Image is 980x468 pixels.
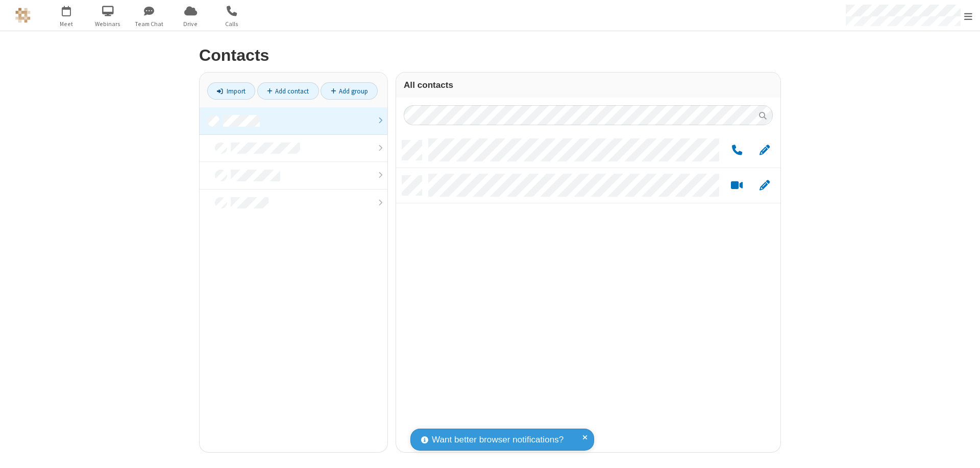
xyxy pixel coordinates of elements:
a: Import [207,82,255,100]
button: Call by phone [727,144,747,157]
h2: Contacts [199,46,781,64]
button: Start a video meeting [727,179,747,192]
span: Drive [171,19,210,29]
h3: All contacts [404,80,773,90]
span: Meet [47,19,86,29]
span: Webinars [89,19,127,29]
button: Edit [754,144,774,157]
a: Add group [321,82,378,100]
div: grid [396,133,780,452]
a: Add contact [257,82,319,100]
span: Team Chat [130,19,168,29]
span: Want better browser notifications? [432,433,563,447]
button: Edit [754,179,774,192]
img: QA Selenium DO NOT DELETE OR CHANGE [15,8,31,23]
span: Calls [213,19,251,29]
